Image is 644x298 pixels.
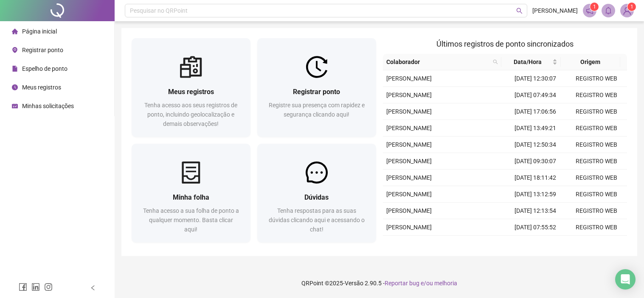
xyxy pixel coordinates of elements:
span: clock-circle [12,84,18,90]
td: REGISTRO WEB [566,103,627,120]
td: [DATE] 13:49:21 [505,120,566,136]
span: Registre sua presença com rapidez e segurança clicando aqui! [269,102,365,118]
span: [PERSON_NAME] [386,92,432,98]
td: [DATE] 09:30:07 [505,153,566,170]
span: [PERSON_NAME] [386,141,432,148]
td: [DATE] 18:07:29 [505,236,566,252]
span: Tenha acesso aos seus registros de ponto, incluindo geolocalização e demais observações! [144,102,237,127]
sup: 1 [590,3,599,11]
span: home [12,28,18,34]
span: [PERSON_NAME] [386,125,432,131]
td: REGISTRO WEB [566,186,627,203]
td: REGISTRO WEB [566,170,627,186]
span: left [90,285,96,291]
span: instagram [44,283,53,291]
td: REGISTRO WEB [566,236,627,252]
span: 1 [593,4,596,10]
span: notification [586,7,593,14]
span: Tenha acesso a sua folha de ponto a qualquer momento. Basta clicar aqui! [143,207,239,233]
th: Origem [561,54,620,70]
span: Meus registros [168,88,214,96]
span: Minhas solicitações [22,103,74,109]
span: search [491,56,500,68]
span: [PERSON_NAME] [386,75,432,82]
span: bell [605,7,612,14]
td: REGISTRO WEB [566,219,627,236]
span: 1 [630,4,633,10]
span: Colaborador [386,57,490,67]
span: [PERSON_NAME] [386,158,432,164]
span: Registrar ponto [293,88,340,96]
span: environment [12,47,18,53]
span: Espelho de ponto [22,65,67,72]
a: Meus registrosTenha acesso aos seus registros de ponto, incluindo geolocalização e demais observa... [132,38,250,137]
span: [PERSON_NAME] [386,191,432,198]
span: Últimos registros de ponto sincronizados [436,39,574,48]
span: facebook [19,283,27,291]
span: search [493,59,498,64]
span: [PERSON_NAME] [386,174,432,181]
td: [DATE] 18:11:42 [505,170,566,186]
span: schedule [12,103,18,109]
td: [DATE] 12:30:07 [505,70,566,87]
a: Minha folhaTenha acesso a sua folha de ponto a qualquer momento. Basta clicar aqui! [132,144,250,242]
span: [PERSON_NAME] [386,108,432,115]
div: Open Intercom Messenger [615,269,636,290]
th: Data/Hora [501,54,561,70]
td: REGISTRO WEB [566,87,627,103]
td: [DATE] 07:49:34 [505,87,566,103]
span: Página inicial [22,28,57,35]
td: REGISTRO WEB [566,203,627,219]
img: 83971 [621,4,633,17]
td: REGISTRO WEB [566,70,627,87]
span: Meus registros [22,84,61,91]
td: REGISTRO WEB [566,120,627,136]
td: [DATE] 12:50:34 [505,136,566,153]
td: REGISTRO WEB [566,136,627,153]
td: [DATE] 17:06:56 [505,103,566,120]
span: Tenha respostas para as suas dúvidas clicando aqui e acessando o chat! [269,207,365,233]
sup: Atualize o seu contato no menu Meus Dados [627,3,636,11]
span: Minha folha [173,193,209,201]
td: [DATE] 13:12:59 [505,186,566,203]
span: file [12,66,18,72]
span: Versão [345,280,363,287]
td: REGISTRO WEB [566,153,627,170]
span: Dúvidas [304,193,329,201]
span: Reportar bug e/ou melhoria [385,280,457,287]
span: [PERSON_NAME] [386,207,432,214]
span: Data/Hora [505,57,551,67]
a: DúvidasTenha respostas para as suas dúvidas clicando aqui e acessando o chat! [257,144,376,242]
footer: QRPoint © 2025 - 2.90.5 - [115,268,644,298]
a: Registrar pontoRegistre sua presença com rapidez e segurança clicando aqui! [257,38,376,137]
span: Registrar ponto [22,47,63,53]
td: [DATE] 07:55:52 [505,219,566,236]
td: [DATE] 12:13:54 [505,203,566,219]
span: [PERSON_NAME] [532,6,578,15]
span: linkedin [31,283,40,291]
span: [PERSON_NAME] [386,224,432,231]
span: search [516,8,523,14]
